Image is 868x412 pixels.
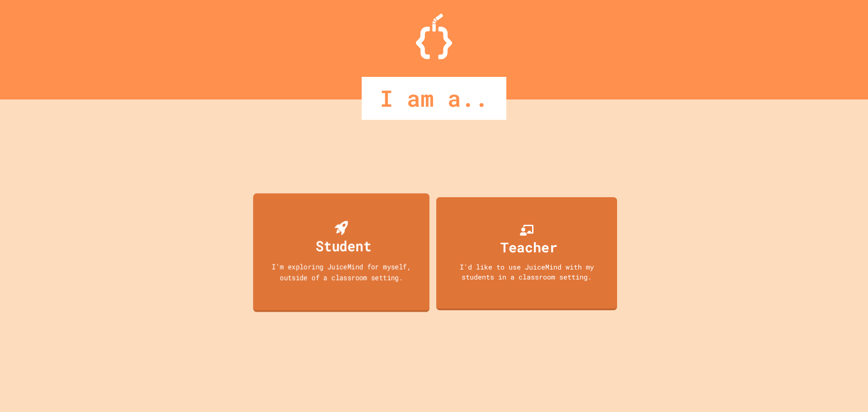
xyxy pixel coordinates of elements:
div: I'm exploring JuiceMind for myself, outside of a classroom setting. [262,261,420,282]
div: I'd like to use JuiceMind with my students in a classroom setting. [445,262,608,282]
div: Teacher [500,237,557,257]
div: Student [316,235,371,256]
img: Logo.svg [416,14,452,59]
div: I am a.. [362,77,506,120]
